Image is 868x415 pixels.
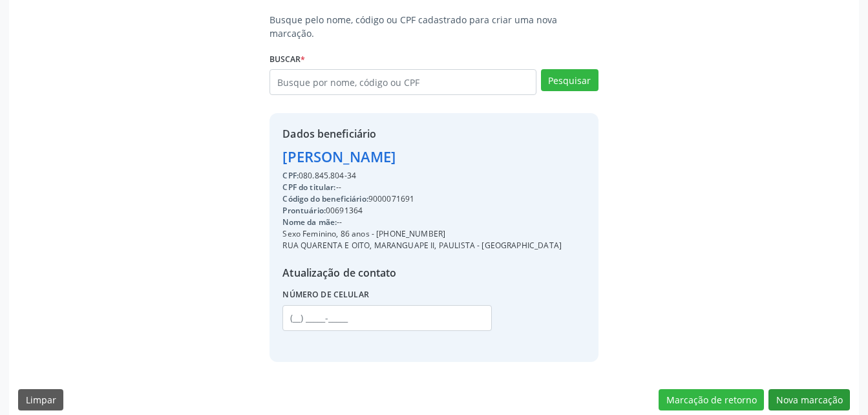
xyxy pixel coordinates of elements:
div: -- [282,217,562,228]
div: -- [282,182,562,193]
span: Nome da mãe: [282,217,337,228]
div: Atualização de contato [282,265,562,281]
div: RUA QUARENTA E OITO, MARANGUAPE II, PAULISTA - [GEOGRAPHIC_DATA] [282,240,562,251]
span: Prontuário: [282,205,326,216]
button: Limpar [18,389,63,411]
span: CPF do titular: [282,182,335,193]
label: Número de celular [282,285,369,305]
input: Busque por nome, código ou CPF [270,69,536,95]
div: Dados beneficiário [282,126,562,142]
p: Busque pelo nome, código ou CPF cadastrado para criar uma nova marcação. [270,13,598,40]
input: (__) _____-_____ [282,305,492,331]
button: Pesquisar [541,69,598,91]
label: Buscar [270,49,305,69]
div: Sexo Feminino, 86 anos - [PHONE_NUMBER] [282,228,562,240]
span: Código do beneficiário: [282,193,368,204]
div: 080.845.804-34 [282,170,562,182]
div: 9000071691 [282,193,562,205]
div: 00691364 [282,205,562,217]
button: Nova marcação [768,389,850,411]
button: Marcação de retorno [659,389,764,411]
div: [PERSON_NAME] [282,146,562,167]
span: CPF: [282,170,299,181]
